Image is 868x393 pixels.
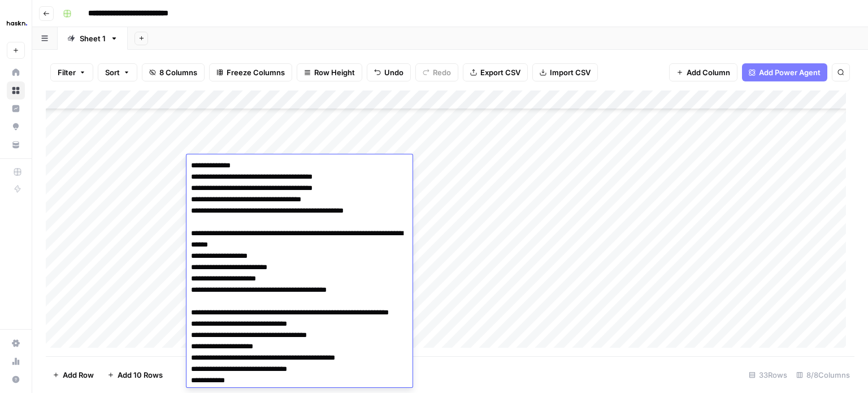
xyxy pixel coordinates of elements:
[98,63,137,81] button: Sort
[142,63,205,81] button: 8 Columns
[384,67,403,78] span: Undo
[46,366,101,384] button: Add Row
[80,33,106,44] div: Sheet 1
[550,67,591,78] span: Import CSV
[7,352,25,370] a: Usage
[50,63,93,81] button: Filter
[101,366,170,384] button: Add 10 Rows
[7,136,25,154] a: Your Data
[433,67,451,78] span: Redo
[7,81,25,100] a: Browse
[58,67,76,78] span: Filter
[367,63,411,81] button: Undo
[209,63,292,81] button: Freeze Columns
[7,9,25,37] button: Workspace: Haskn
[63,369,94,381] span: Add Row
[159,67,197,78] span: 8 Columns
[105,67,120,78] span: Sort
[742,63,827,81] button: Add Power Agent
[759,67,821,78] span: Add Power Agent
[669,63,737,81] button: Add Column
[297,63,362,81] button: Row Height
[58,27,128,50] a: Sheet 1
[532,63,598,81] button: Import CSV
[314,67,355,78] span: Row Height
[118,369,163,381] span: Add 10 Rows
[687,67,730,78] span: Add Column
[480,67,520,78] span: Export CSV
[7,100,25,118] a: Insights
[792,366,854,384] div: 8/8 Columns
[415,63,458,81] button: Redo
[744,366,792,384] div: 33 Rows
[7,118,25,136] a: Opportunities
[7,13,27,33] img: Haskn Logo
[7,63,25,81] a: Home
[7,334,25,352] a: Settings
[7,370,25,388] button: Help + Support
[463,63,528,81] button: Export CSV
[227,67,285,78] span: Freeze Columns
